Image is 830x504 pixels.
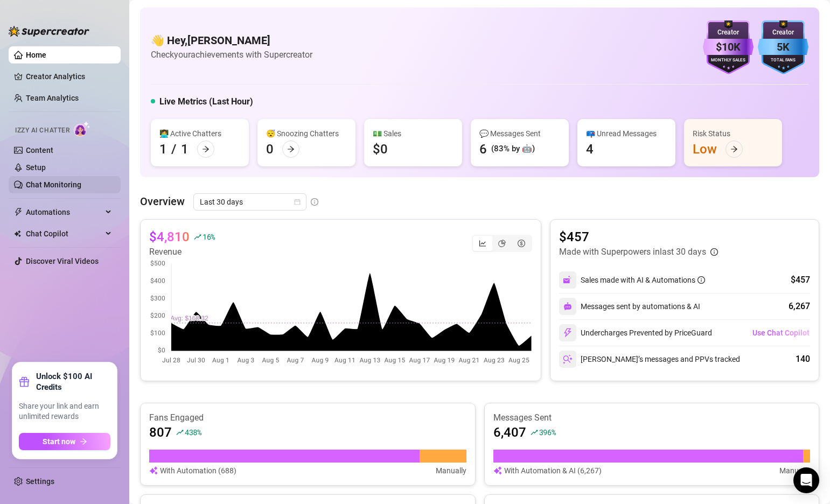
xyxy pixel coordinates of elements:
div: 📪 Unread Messages [586,128,667,139]
img: Chat Copilot [14,230,21,237]
div: Open Intercom Messenger [793,467,819,493]
div: 💬 Messages Sent [479,128,560,139]
article: 6,407 [493,424,526,441]
div: Creator [758,27,808,38]
article: With Automation (688) [160,465,236,477]
article: $4,810 [149,228,190,246]
a: Settings [26,477,54,486]
div: 6,267 [789,300,810,313]
article: Manually [779,465,810,477]
div: 5K [758,39,808,55]
span: thunderbolt [14,208,23,216]
div: $0 [373,141,388,158]
article: Made with Superpowers in last 30 days [559,246,706,258]
button: Use Chat Copilot [752,324,810,341]
span: Last 30 days [200,194,300,210]
span: arrow-right [80,438,87,445]
div: Risk Status [693,128,773,139]
div: segmented control [472,235,532,252]
span: arrow-right [287,145,295,153]
h5: Live Metrics (Last Hour) [159,95,253,108]
img: svg%3e [563,328,573,338]
a: Team Analytics [26,94,79,102]
a: Creator Analytics [26,68,112,85]
span: Share your link and earn unlimited rewards [19,401,110,422]
div: 140 [796,353,810,366]
article: 807 [149,424,172,441]
span: rise [176,429,184,436]
article: With Automation & AI (6,267) [504,465,602,477]
div: 👩‍💻 Active Chatters [159,128,240,139]
div: 💵 Sales [373,128,454,139]
article: Overview [140,193,185,209]
div: Undercharges Prevented by PriceGuard [559,324,712,341]
div: 4 [586,141,594,158]
img: AI Chatter [74,121,90,137]
article: Check your achievements with Supercreator [151,48,312,61]
h4: 👋 Hey, [PERSON_NAME] [151,33,312,48]
img: svg%3e [149,465,158,477]
span: 396 % [539,427,556,437]
a: Chat Monitoring [26,180,81,189]
span: Use Chat Copilot [752,328,810,337]
a: Setup [26,163,46,172]
div: 1 [159,141,167,158]
div: Creator [703,27,754,38]
span: dollar-circle [518,240,525,247]
span: info-circle [311,198,318,206]
a: Discover Viral Videos [26,257,99,265]
article: Manually [436,465,466,477]
article: Fans Engaged [149,412,466,424]
a: Content [26,146,53,155]
span: rise [531,429,538,436]
span: Automations [26,204,102,221]
img: logo-BBDzfeDw.svg [9,26,89,37]
span: rise [194,233,201,241]
div: 0 [266,141,274,158]
span: 16 % [203,232,215,242]
span: Start now [43,437,75,446]
a: Home [26,51,46,59]
img: svg%3e [563,302,572,311]
div: Total Fans [758,57,808,64]
span: 438 % [185,427,201,437]
span: arrow-right [202,145,210,153]
div: $457 [791,274,810,286]
span: info-circle [710,248,718,256]
article: Messages Sent [493,412,811,424]
div: 6 [479,141,487,158]
div: 😴 Snoozing Chatters [266,128,347,139]
img: purple-badge-B9DA21FR.svg [703,20,754,74]
article: Revenue [149,246,215,258]
strong: Unlock $100 AI Credits [36,371,110,393]
span: line-chart [479,240,486,247]
span: pie-chart [498,240,506,247]
span: info-circle [698,276,705,284]
span: Chat Copilot [26,225,102,242]
span: Izzy AI Chatter [15,125,69,136]
div: $10K [703,39,754,55]
img: blue-badge-DgoSNQY1.svg [758,20,808,74]
div: Sales made with AI & Automations [581,274,705,286]
img: svg%3e [493,465,502,477]
article: $457 [559,228,718,246]
span: calendar [294,199,301,205]
div: Monthly Sales [703,57,754,64]
div: Messages sent by automations & AI [559,298,700,315]
button: Start nowarrow-right [19,433,110,450]
span: arrow-right [730,145,738,153]
div: [PERSON_NAME]’s messages and PPVs tracked [559,351,740,368]
span: gift [19,376,30,387]
div: 1 [181,141,189,158]
div: (83% by 🤖) [491,143,535,156]
img: svg%3e [563,275,573,285]
img: svg%3e [563,354,573,364]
